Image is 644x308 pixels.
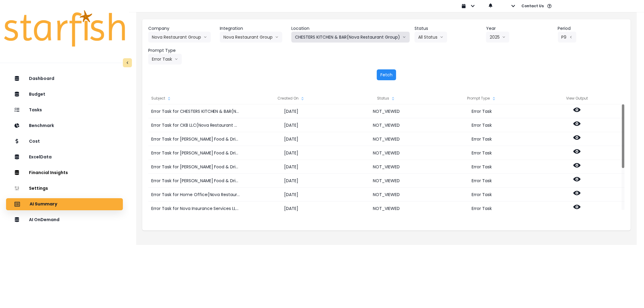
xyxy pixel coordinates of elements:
div: [DATE] [243,188,339,202]
button: CHESTERS KITCHEN & BAR(Nova Restaurant Group)arrow down line [291,32,410,43]
button: Benchmark [6,120,123,132]
div: [DATE] [243,118,339,132]
div: NOT_VIEWED [339,104,434,118]
div: View Output [530,92,625,104]
button: Tasks [6,104,123,116]
button: P9arrow left line [558,32,576,43]
svg: arrow left line [569,34,573,40]
p: Cost [29,139,40,144]
div: Error Task [434,202,530,215]
div: [DATE] [243,104,339,118]
button: AI Summary [6,198,123,210]
svg: arrow down line [175,56,178,62]
button: Budget [6,88,123,100]
svg: arrow down line [275,34,279,40]
button: 2025arrow down line [486,32,509,43]
div: [DATE] [243,160,339,174]
div: Error Task [434,174,530,188]
p: Dashboard [29,76,54,81]
button: Settings [6,183,123,195]
div: NOT_VIEWED [339,160,434,174]
p: ExcelData [29,154,52,160]
svg: arrow down line [502,34,506,40]
div: [DATE] [243,132,339,146]
button: Fetch [377,69,396,80]
div: Subject [148,92,243,104]
div: Error Task for Home Office(Nova Restaurant Group) for P9 2025 [148,188,243,202]
button: ExcelData [6,151,123,163]
div: Error Task [434,104,530,118]
header: Location [291,25,410,32]
button: Financial Insights [6,167,123,179]
div: NOT_VIEWED [339,118,434,132]
div: [DATE] [243,202,339,215]
div: Error Task [434,160,530,174]
p: Tasks [29,107,42,113]
button: AI OnDemand [6,214,123,226]
button: Nova Restaurant Grouparrow down line [220,32,282,43]
button: Cost [6,135,123,148]
button: All Statusarrow down line [415,32,447,43]
svg: sort [167,96,171,101]
div: Error Task [434,146,530,160]
div: Error Task for CHESTERS KITCHEN & BAR(Nova Restaurant Group) for P9 2025 [148,104,243,118]
div: Error Task [434,132,530,146]
div: Prompt Type [434,92,530,104]
p: AI Summary [30,202,57,207]
div: Error Task for [PERSON_NAME] Food & Drink - [GEOGRAPHIC_DATA](Nova Restaurant Group) for P9 2025 [148,174,243,188]
svg: sort [391,96,396,101]
div: [DATE] [243,174,339,188]
p: Budget [29,92,45,97]
div: Error Task for [PERSON_NAME] Food & Drink - [GEOGRAPHIC_DATA](Nova Restaurant Group) for P9 2025 [148,146,243,160]
div: NOT_VIEWED [339,202,434,215]
svg: sort [492,96,496,101]
p: AI OnDemand [29,217,59,222]
svg: arrow down line [440,34,444,40]
header: Integration [220,25,287,32]
div: NOT_VIEWED [339,188,434,202]
div: NOT_VIEWED [339,132,434,146]
div: Error Task [434,118,530,132]
svg: arrow down line [402,34,406,40]
div: NOT_VIEWED [339,174,434,188]
div: Error Task [434,188,530,202]
div: Error Task for [PERSON_NAME] Food & Drink - [GEOGRAPHIC_DATA](Nova Restaurant Group) for P9 2025 [148,160,243,174]
div: NOT_VIEWED [339,146,434,160]
svg: sort [300,96,305,101]
header: Company [148,25,215,32]
header: Prompt Type [148,47,215,54]
svg: arrow down line [203,34,207,40]
button: Error Taskarrow down line [148,54,182,65]
div: Created On [243,92,339,104]
button: Dashboard [6,73,123,85]
p: Benchmark [29,123,54,128]
header: Period [558,25,625,32]
div: [DATE] [243,146,339,160]
div: Error Task for CKB LLC(Nova Restaurant Group) for P9 2025 [148,118,243,132]
div: Status [339,92,434,104]
header: Year [486,25,553,32]
div: Error Task for [PERSON_NAME] Food & Drink - [GEOGRAPHIC_DATA](Nova Restaurant Group) for P9 2025 [148,132,243,146]
header: Status [415,25,481,32]
div: Error Task for Nova Insurance Services LLC(Nova Restaurant Group) for P9 2025 [148,202,243,215]
button: Nova Restaurant Grouparrow down line [148,32,211,43]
